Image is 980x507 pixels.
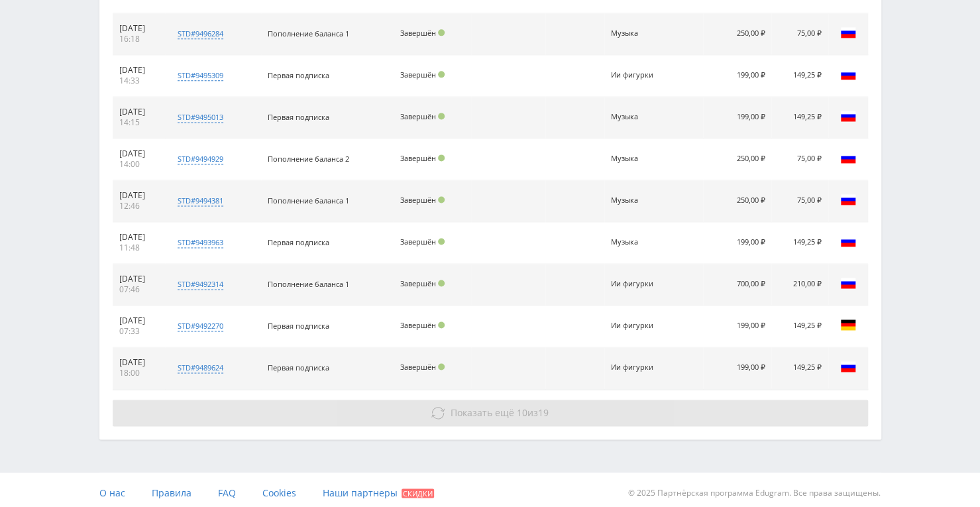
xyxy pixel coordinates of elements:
[703,97,772,139] td: 199,00 ₽
[538,406,549,419] span: 19
[400,195,436,205] span: Завершён
[119,76,159,86] div: 14:33
[840,359,856,374] img: rus.png
[262,486,296,498] span: Cookies
[400,28,436,38] span: Завершён
[119,65,159,76] div: [DATE]
[178,279,223,290] div: std#9492314
[771,97,828,139] td: 149,25 ₽
[400,320,436,330] span: Завершён
[99,486,125,498] span: О нас
[611,280,671,288] div: Ии фигурки
[400,278,436,288] span: Завершён
[771,264,828,306] td: 210,00 ₽
[771,139,828,180] td: 75,00 ₽
[438,238,445,245] span: Подтвержден
[771,222,828,264] td: 149,25 ₽
[840,317,856,333] img: deu.png
[119,23,159,34] div: [DATE]
[611,196,671,205] div: Музыка
[517,406,527,419] span: 10
[152,486,191,498] span: Правила
[268,196,349,205] span: Пополнение баланса 1
[840,66,856,82] img: rus.png
[438,280,445,286] span: Подтвержден
[703,347,772,389] td: 199,00 ₽
[178,28,223,39] div: std#9496284
[840,150,856,166] img: rus.png
[611,238,671,247] div: Музыка
[771,306,828,347] td: 149,25 ₽
[178,154,223,164] div: std#9494929
[119,201,159,211] div: 12:46
[268,28,349,38] span: Пополнение баланса 1
[400,362,436,372] span: Завершён
[611,113,671,121] div: Музыка
[400,70,436,80] span: Завершён
[703,306,772,347] td: 199,00 ₽
[611,321,671,330] div: Ии фигурки
[119,274,159,284] div: [DATE]
[703,139,772,180] td: 250,00 ₽
[178,112,223,123] div: std#9495013
[771,55,828,97] td: 149,25 ₽
[119,243,159,253] div: 11:48
[438,363,445,370] span: Подтвержден
[178,237,223,248] div: std#9493963
[771,180,828,222] td: 75,00 ₽
[611,71,671,80] div: Ии фигурки
[438,29,445,36] span: Подтвержден
[438,196,445,203] span: Подтвержден
[119,232,159,243] div: [DATE]
[268,112,329,122] span: Первая подписка
[703,264,772,306] td: 700,00 ₽
[268,279,349,289] span: Пополнение баланса 1
[703,55,772,97] td: 199,00 ₽
[771,13,828,55] td: 75,00 ₽
[840,108,856,124] img: rus.png
[400,237,436,247] span: Завершён
[119,107,159,117] div: [DATE]
[438,113,445,119] span: Подтвержден
[703,180,772,222] td: 250,00 ₽
[611,29,671,38] div: Музыка
[451,406,514,419] span: Показать ещё
[438,154,445,161] span: Подтвержден
[119,34,159,44] div: 16:18
[840,275,856,291] img: rus.png
[703,222,772,264] td: 199,00 ₽
[268,237,329,247] span: Первая подписка
[178,70,223,81] div: std#9495309
[840,192,856,207] img: rus.png
[323,486,398,498] span: Наши партнеры
[113,400,868,426] button: Показать ещё 10из19
[438,71,445,78] span: Подтвержден
[268,70,329,80] span: Первая подписка
[611,363,671,372] div: Ии фигурки
[119,190,159,201] div: [DATE]
[119,148,159,159] div: [DATE]
[438,321,445,328] span: Подтвержден
[119,117,159,128] div: 14:15
[771,347,828,389] td: 149,25 ₽
[178,321,223,331] div: std#9492270
[119,368,159,378] div: 18:00
[178,196,223,206] div: std#9494381
[268,363,329,372] span: Первая подписка
[268,154,349,164] span: Пополнение баланса 2
[400,111,436,121] span: Завершён
[402,488,434,498] span: Скидки
[119,315,159,326] div: [DATE]
[400,153,436,163] span: Завершён
[218,486,236,498] span: FAQ
[268,321,329,331] span: Первая подписка
[178,363,223,373] div: std#9489624
[840,233,856,249] img: rus.png
[451,406,549,419] span: из
[119,284,159,295] div: 07:46
[119,357,159,368] div: [DATE]
[611,154,671,163] div: Музыка
[840,25,856,40] img: rus.png
[119,326,159,337] div: 07:33
[119,159,159,170] div: 14:00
